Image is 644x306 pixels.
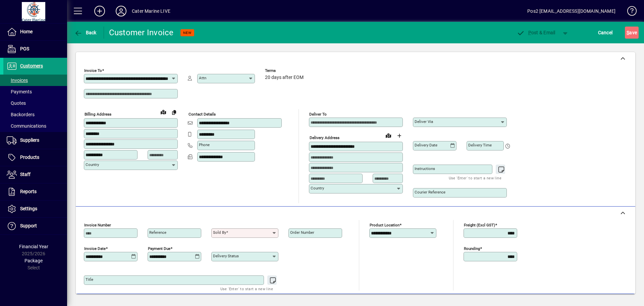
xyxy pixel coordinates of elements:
span: Quotes [7,100,26,106]
mat-label: Reference [149,230,166,235]
a: Payments [3,86,67,97]
a: Reports [3,183,67,200]
mat-label: Instructions [415,166,435,171]
mat-label: Deliver To [309,112,327,117]
mat-label: Country [86,162,99,167]
div: Customer Invoice [109,27,174,38]
span: 20 days after EOM [265,75,304,80]
mat-label: Payment due [148,246,170,251]
a: View on map [158,106,169,117]
span: P [528,30,531,35]
a: POS [3,41,67,57]
button: Back [72,27,98,39]
a: Support [3,218,67,234]
a: Suppliers [3,132,67,149]
span: Terms [265,69,305,73]
a: Knowledge Base [622,1,636,23]
span: Support [20,223,37,228]
a: Communications [3,120,67,132]
mat-label: Invoice date [84,246,106,251]
mat-label: Deliver via [415,119,433,124]
span: S [627,30,629,35]
mat-hint: Use 'Enter' to start a new line [220,285,273,293]
mat-label: Delivery time [468,143,492,147]
mat-label: Title [86,277,93,282]
span: ave [627,27,637,38]
mat-label: Invoice To [84,68,102,73]
button: Cancel [596,27,614,39]
span: Package [24,258,43,263]
button: Profile [110,5,132,17]
a: Home [3,24,67,40]
span: Customers [20,63,43,69]
app-page-header-button: Back [67,27,104,39]
a: Products [3,149,67,166]
a: Quotes [3,97,67,109]
button: Post & Email [513,27,559,39]
span: Reports [20,189,37,194]
a: Staff [3,166,67,183]
span: Backorders [7,112,35,117]
mat-label: Product location [370,223,399,227]
span: Payments [7,89,32,94]
span: Suppliers [20,137,39,143]
a: View on map [383,130,394,141]
a: Backorders [3,109,67,120]
mat-label: Sold by [213,230,226,235]
mat-label: Delivery status [213,254,239,258]
mat-label: Freight (excl GST) [464,223,495,227]
span: Communications [7,123,46,129]
mat-label: Delivery date [415,143,437,147]
mat-label: Attn [199,76,206,80]
div: Pos2 [EMAIL_ADDRESS][DOMAIN_NAME] [527,6,615,16]
button: Save [625,27,639,39]
button: Add [89,5,110,17]
button: Copy to Delivery address [169,107,179,118]
mat-label: Rounding [464,246,480,251]
mat-label: Invoice number [84,223,111,227]
mat-hint: Use 'Enter' to start a new line [449,174,501,182]
span: POS [20,46,29,51]
span: NEW [183,31,192,35]
span: Back [74,30,97,35]
a: Settings [3,201,67,217]
a: Invoices [3,75,67,86]
div: Cater Marine LIVE [132,6,170,16]
span: Products [20,155,39,160]
span: Settings [20,206,37,211]
mat-label: Order number [290,230,314,235]
span: Cancel [598,27,613,38]
span: Invoices [7,78,28,83]
span: ost & Email [517,30,555,35]
button: Choose address [394,130,405,141]
span: Home [20,29,33,34]
span: Financial Year [19,244,48,249]
mat-label: Phone [199,142,210,147]
span: Staff [20,172,31,177]
mat-label: Courier Reference [415,190,445,194]
mat-label: Country [311,186,324,190]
